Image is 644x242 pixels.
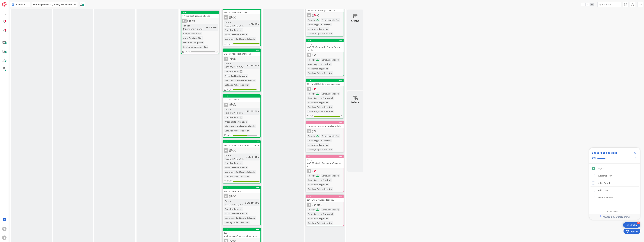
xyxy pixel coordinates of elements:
span: 11/11 [227,180,232,183]
a: 708 - wsSICRIMRequisicaoCTMRBPriority:Complexidade:Area:Registo CriminalMilestone:RegistosCatalog... [306,5,344,36]
div: 713 - wsSICRIMResponderPedidoEsclarecimento [306,42,344,52]
span: : [244,129,245,132]
div: Complexidade [321,134,335,138]
div: Sim [328,32,333,35]
div: Milestone [224,37,234,41]
div: 745 - wsResolucaoPendenciaCriacao [223,143,260,147]
div: RB [307,53,311,57]
div: 311 [223,49,260,52]
div: 5d 12h 44m [205,26,218,29]
div: Complexidade [321,208,335,211]
a: 267740 - wsPesquisaCidadaoRBTime in [GEOGRAPHIC_DATA]:78d 37mComplexidade:Area:Cartão CidadãoMile... [223,7,261,46]
div: Milestone [307,217,317,220]
div: Registos [193,41,204,44]
div: RB [306,169,344,173]
div: Catalogo Aplicações [307,105,327,109]
div: 229 [306,79,344,82]
div: 239 [308,40,344,42]
div: Sim [328,221,333,225]
div: Welcome Tour is incomplete. [591,172,639,179]
span: : [234,216,235,220]
div: RB [224,57,228,61]
div: Footer [589,214,640,220]
div: 78d 37m [250,22,260,26]
div: Milestone [182,41,193,44]
span: : [317,217,318,220]
span: : [238,161,239,165]
div: RB [307,203,311,207]
div: Welcome Tour [598,174,612,178]
span: : [229,120,230,124]
div: 746 - wsResolucaoPendenciaRenovacao [223,231,260,238]
span: : [238,207,239,211]
div: 11287 - wsICNotificaElegibilidade [181,11,219,18]
span: : [244,83,245,87]
span: 3 [314,14,316,16]
div: SL [182,19,187,23]
span: 1 [318,204,320,206]
div: 241719 - wsSICRIMObterDocumentoPagamento [306,155,344,168]
span: : [312,212,313,216]
div: Catalogo Aplicações [224,221,244,224]
div: Complexidade [224,207,238,211]
span: : [335,174,336,177]
span: : [245,109,246,113]
div: Add a Card [598,188,608,192]
span: : [238,70,239,73]
div: RB [306,13,344,17]
a: 378120 - wsFCPCEntidadesRCBERBPriority:Complexidade:Area:Registo ComercialMilestone:RegistosCatal... [306,195,344,226]
div: Area [307,139,312,142]
div: 120 - wsFCPCEntidadesRCBE [306,198,344,202]
div: RB [306,87,344,91]
div: Registos [318,27,329,31]
div: Area [224,74,229,78]
span: : [317,183,318,186]
div: 1/1 [306,114,344,118]
div: Cartão de Cidadão [235,216,256,220]
span: : [238,28,239,32]
span: Powered by UserGuiding [602,215,630,219]
div: 15d 1h 55m [247,155,260,159]
span: : [312,139,313,142]
span: Kanban [16,3,25,6]
div: Sim [328,105,333,109]
div: 239 [306,39,344,42]
div: Area [224,120,229,124]
span: : [328,110,328,113]
div: Milestone [224,79,234,82]
div: 267740 - wsPesquisaCidadao [223,7,260,14]
span: 8 [230,149,233,151]
div: 241 [306,155,344,158]
div: 229117 - wsRCOMEOLPesquisaMoedas [306,79,344,86]
div: Sim [328,148,333,151]
span: 31/32 [227,88,232,91]
span: : [327,71,328,75]
div: Cartão Cidadão [230,166,248,169]
div: Cartão Cidadão [230,212,248,215]
div: Complexidade [321,18,335,22]
span: : [327,32,328,35]
span: : [234,170,235,174]
div: RB [223,103,260,107]
div: Open Get Started checklist, remaining modules: 4 [623,222,640,228]
span: 3x [590,3,594,6]
span: : [234,124,235,128]
div: RB [224,194,228,198]
div: Checklist Container [589,148,640,220]
div: RB [224,148,228,153]
div: 42d 20h 21m [246,109,260,113]
div: Registos [318,67,329,70]
div: Catalogo Aplicações [307,187,327,191]
div: RB [306,53,344,57]
span: 1 / 1 [310,114,313,118]
div: 268 [224,187,260,189]
div: 313 [224,141,260,143]
div: Milestone [307,27,317,31]
div: Cartão de Cidadão [235,124,256,128]
div: 708 - wsSICRIMRequisicaoCTM [306,8,344,12]
div: 244733 - wsCriacao [223,95,260,102]
div: Sim [245,175,250,178]
div: Catalogo Aplicações [182,45,203,49]
div: Registo Comercial [313,212,334,216]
